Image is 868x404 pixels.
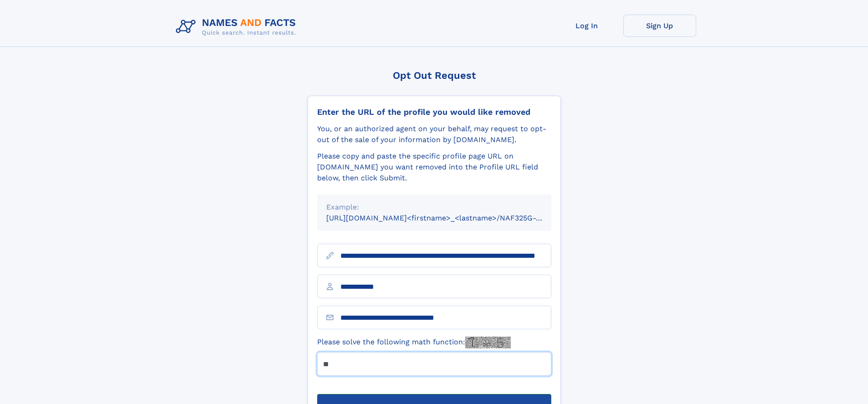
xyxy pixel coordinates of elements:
[550,15,623,37] a: Log In
[317,123,551,145] div: You, or an authorized agent on your behalf, may request to opt-out of the sale of your informatio...
[326,214,569,222] small: [URL][DOMAIN_NAME]<firstname>_<lastname>/NAF325G-xxxxxxxx
[623,15,696,37] a: Sign Up
[317,151,551,184] div: Please copy and paste the specific profile page URL on [DOMAIN_NAME] you want removed into the Pr...
[326,202,542,213] div: Example:
[308,70,561,81] div: Opt Out Request
[172,15,303,39] img: Logo Names and Facts
[317,107,551,117] div: Enter the URL of the profile you would like removed
[317,337,511,348] label: Please solve the following math function:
